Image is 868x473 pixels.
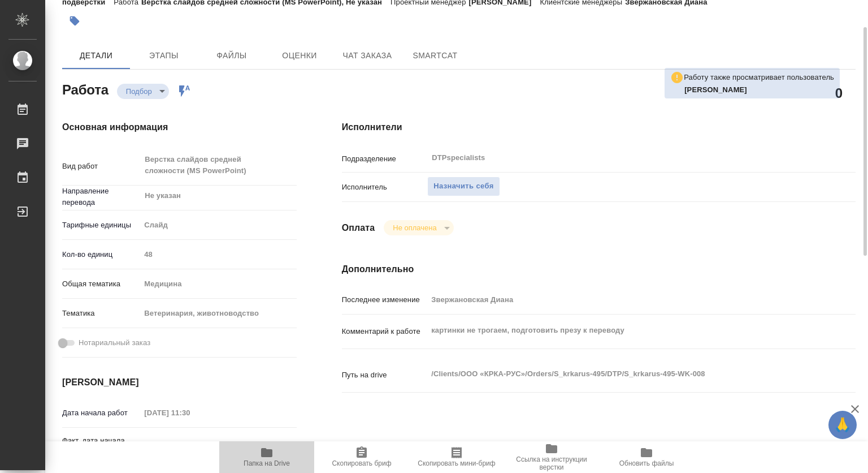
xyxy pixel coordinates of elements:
[427,364,813,384] textarea: /Clients/ООО «КРКА-РУС»/Orders/S_krkarus-495/DTP/S_krkarus-495-WK-008
[619,459,674,467] span: Обновить файлы
[140,405,239,421] input: Пустое поле
[140,216,296,235] div: Слайд
[504,441,599,473] button: Ссылка на инструкции верстки
[62,161,140,172] p: Вид работ
[384,220,453,235] div: Подбор
[62,435,140,458] p: Факт. дата начала работ
[684,72,834,83] p: Работу также просматривает пользователь
[62,407,140,419] p: Дата начала работ
[427,291,813,308] input: Пустое поле
[62,8,87,33] button: Добавить тэг
[123,87,155,96] button: Подбор
[418,459,495,467] span: Скопировать мини-бриф
[342,121,856,134] h4: Исполнители
[62,376,297,389] h4: [PERSON_NAME]
[314,441,409,473] button: Скопировать бриф
[511,455,592,471] span: Ссылка на инструкции верстки
[342,326,428,337] p: Комментарий к работе
[389,223,440,233] button: Не оплачена
[62,79,108,99] h2: Работа
[342,369,428,381] p: Путь на drive
[137,49,191,63] span: Этапы
[117,84,169,99] div: Подбор
[244,459,290,467] span: Папка на Drive
[272,49,327,63] span: Оценки
[205,49,259,63] span: Файлы
[140,304,296,323] div: Ветеринария, животноводство
[62,121,297,134] h4: Основная информация
[62,249,140,260] p: Кол-во единиц
[427,321,813,340] textarea: картинки не трогаем, подготовить презу к переводу
[684,84,834,96] p: Яковлев Сергей
[433,180,493,193] span: Назначить себя
[332,459,391,467] span: Скопировать бриф
[833,413,852,437] span: 🙏
[408,49,462,63] span: SmartCat
[828,411,857,439] button: 🙏
[599,441,694,473] button: Обновить файлы
[342,153,428,165] p: Подразделение
[62,220,140,231] p: Тарифные единицы
[69,49,123,63] span: Детали
[342,263,856,276] h4: Дополнительно
[62,278,140,290] p: Общая тематика
[140,438,239,454] input: Пустое поле
[62,308,140,319] p: Тематика
[140,246,296,263] input: Пустое поле
[340,49,394,63] span: Чат заказа
[219,441,314,473] button: Папка на Drive
[342,182,428,193] p: Исполнитель
[684,85,747,94] b: [PERSON_NAME]
[427,177,500,196] button: Назначить себя
[62,186,140,208] p: Направление перевода
[140,274,296,294] div: Медицина
[342,221,375,235] h4: Оплата
[409,441,504,473] button: Скопировать мини-бриф
[79,337,150,349] span: Нотариальный заказ
[342,294,428,306] p: Последнее изменение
